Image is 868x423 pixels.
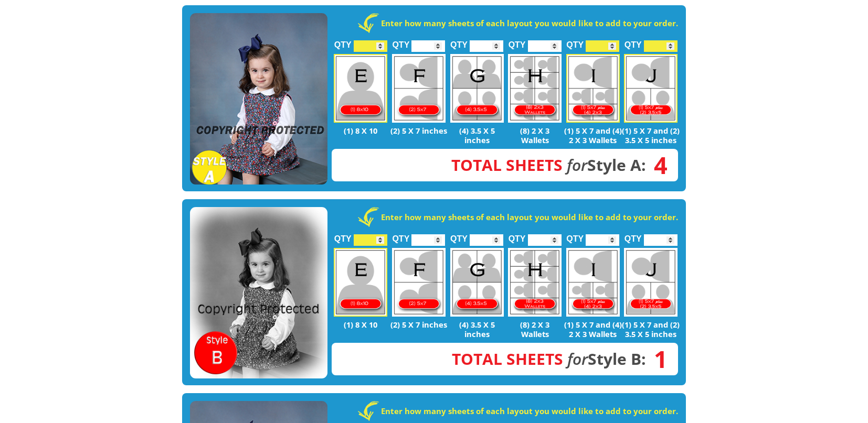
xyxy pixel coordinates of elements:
[392,29,409,55] label: QTY
[566,223,584,248] label: QTY
[624,223,642,248] label: QTY
[624,54,678,123] img: J
[451,154,646,176] strong: Style A:
[624,248,678,317] img: J
[190,207,327,379] img: STYLE B
[564,320,622,339] p: (1) 5 X 7 and (4) 2 X 3 Wallets
[392,54,446,123] img: F
[334,248,387,317] img: E
[452,348,563,370] span: Total Sheets
[450,248,504,317] img: G
[624,29,642,55] label: QTY
[332,320,390,329] p: (1) 8 X 10
[451,154,563,176] span: Total Sheets
[646,159,668,171] span: 4
[334,29,352,55] label: QTY
[567,154,587,176] em: for
[450,29,468,55] label: QTY
[566,248,620,317] img: I
[506,320,564,339] p: (8) 2 X 3 Wallets
[450,54,504,123] img: G
[334,54,387,123] img: E
[334,223,352,248] label: QTY
[566,54,620,123] img: I
[332,126,390,135] p: (1) 8 X 10
[508,248,562,317] img: H
[381,406,678,416] strong: Enter how many sheets of each layout you would like to add to your order.
[381,18,678,28] strong: Enter how many sheets of each layout you would like to add to your order.
[622,126,680,145] p: (1) 5 X 7 and (2) 3.5 X 5 inches
[564,126,622,145] p: (1) 5 X 7 and (4) 2 X 3 Wallets
[509,223,526,248] label: QTY
[509,29,526,55] label: QTY
[567,348,588,370] em: for
[390,320,448,329] p: (2) 5 X 7 inches
[390,126,448,135] p: (2) 5 X 7 inches
[381,212,678,222] strong: Enter how many sheets of each layout you would like to add to your order.
[566,29,584,55] label: QTY
[646,353,668,365] span: 1
[506,126,564,145] p: (8) 2 X 3 Wallets
[452,348,646,370] strong: Style B:
[448,320,506,339] p: (4) 3.5 X 5 inches
[450,223,468,248] label: QTY
[190,13,327,185] img: STYLE A
[508,54,562,123] img: H
[392,248,446,317] img: F
[448,126,506,145] p: (4) 3.5 X 5 inches
[392,223,409,248] label: QTY
[622,320,680,339] p: (1) 5 X 7 and (2) 3.5 X 5 inches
